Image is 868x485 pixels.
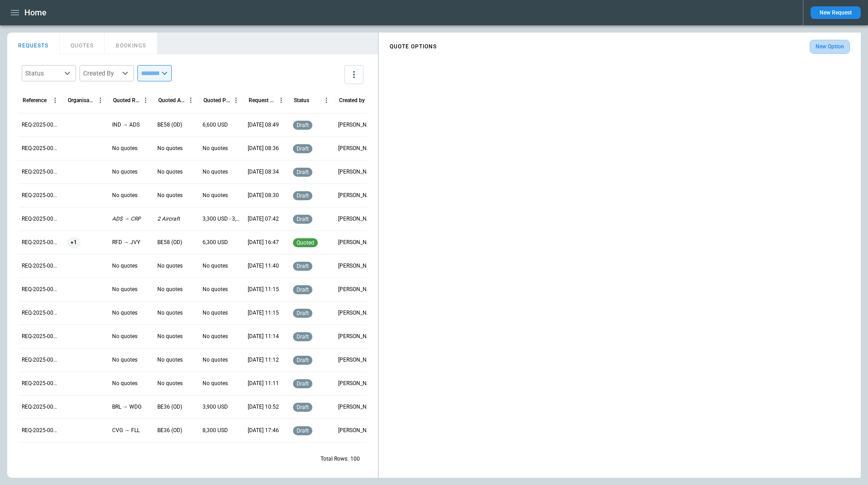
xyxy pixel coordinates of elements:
p: Ben Gundermann [338,309,376,317]
h1: Home [24,7,47,18]
button: Status column menu [321,94,332,106]
span: draft [295,216,311,222]
p: No quotes [157,286,183,293]
p: No quotes [112,286,137,293]
p: BE58 (OD) [157,121,182,129]
button: BOOKINGS [105,33,157,54]
p: Ben Gundermann [338,380,376,387]
p: No quotes [157,145,183,152]
p: ADS → CRP [112,215,141,223]
p: REQ-2025-000291 [22,215,60,223]
p: 09/22/2025 07:42 [248,215,279,223]
button: more [344,65,363,84]
p: REQ-2025-000292 [22,192,60,199]
div: scrollable content [379,36,861,57]
p: REQ-2025-000293 [22,168,60,176]
button: Quoted Route column menu [140,94,151,106]
div: Quoted Route [113,97,140,104]
span: +1 [67,231,80,254]
button: New Option [810,40,850,54]
p: 09/17/2025 11:12 [248,356,279,364]
button: QUOTES [60,33,105,54]
button: Organisation column menu [94,94,106,106]
p: No quotes [157,262,183,270]
p: REQ-2025-000287 [22,309,60,317]
p: REQ-2025-000288 [22,286,60,293]
p: No quotes [157,380,183,387]
p: Ben Gundermann [338,427,376,434]
p: 2 Aircraft [157,215,180,223]
p: Simon Watson [338,286,376,293]
p: No quotes [203,192,228,199]
p: No quotes [203,356,228,364]
p: 09/16/2025 17:46 [248,427,279,434]
p: No quotes [203,380,228,387]
div: Request Created At (UTC-05:00) [249,97,275,104]
p: No quotes [203,262,228,270]
p: No quotes [112,192,137,199]
span: draft [295,310,311,316]
p: 09/17/2025 11:15 [248,286,279,293]
p: Cady Howell [338,215,376,223]
p: George O'Bryan [338,403,376,411]
p: No quotes [203,168,228,176]
p: 09/22/2025 08:49 [248,121,279,129]
p: No quotes [112,356,137,364]
p: 09/17/2025 11:40 [248,262,279,270]
p: CVG → FLL [112,427,140,434]
p: BE36 (OD) [157,427,182,434]
p: Ben Gundermann [338,333,376,340]
p: REQ-2025-000295 [22,121,60,129]
p: 09/17/2025 11:14 [248,333,279,340]
p: Cady Howell [338,192,376,199]
p: No quotes [157,333,183,340]
button: REQUESTS [7,33,60,54]
span: draft [295,193,311,199]
p: 100 [350,455,360,463]
div: Status [25,69,61,78]
span: draft [295,122,311,128]
p: No quotes [203,333,228,340]
p: 8,300 USD [203,427,228,434]
span: draft [295,287,311,293]
span: draft [295,404,311,410]
p: No quotes [203,309,228,317]
div: Quoted Aircraft [158,97,185,104]
p: BRL → WDG [112,403,142,411]
div: Organisation [68,97,94,104]
p: Ben Gundermann [338,262,376,270]
span: quoted [295,240,316,246]
span: draft [295,146,311,152]
p: REQ-2025-000294 [22,145,60,152]
p: 09/22/2025 08:30 [248,192,279,199]
div: Created By [83,69,119,78]
p: No quotes [112,380,137,387]
p: REQ-2025-000283 [22,403,60,411]
button: Quoted Aircraft column menu [185,94,197,106]
p: REQ-2025-000282 [22,427,60,434]
p: 09/22/2025 08:34 [248,168,279,176]
p: Cady Howell [338,145,376,152]
h4: QUOTE OPTIONS [390,45,437,49]
p: REQ-2025-000289 [22,262,60,270]
button: Created by column menu [366,94,377,106]
p: 09/22/2025 08:36 [248,145,279,152]
span: draft [295,169,311,175]
span: draft [295,263,311,269]
p: Ben Gundermann [338,239,376,246]
p: Total Rows: [321,455,349,463]
button: Quoted Price column menu [230,94,242,106]
p: No quotes [112,168,137,176]
button: New Request [811,6,861,19]
p: No quotes [157,356,183,364]
div: Created by [339,97,365,104]
p: Ben Gundermann [338,356,376,364]
p: RFD → JVY [112,239,140,246]
p: 09/17/2025 11:11 [248,380,279,387]
p: REQ-2025-000286 [22,333,60,340]
p: 6,600 USD [203,121,228,129]
p: No quotes [203,286,228,293]
p: No quotes [157,168,183,176]
p: No quotes [112,309,137,317]
p: REQ-2025-000284 [22,380,60,387]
